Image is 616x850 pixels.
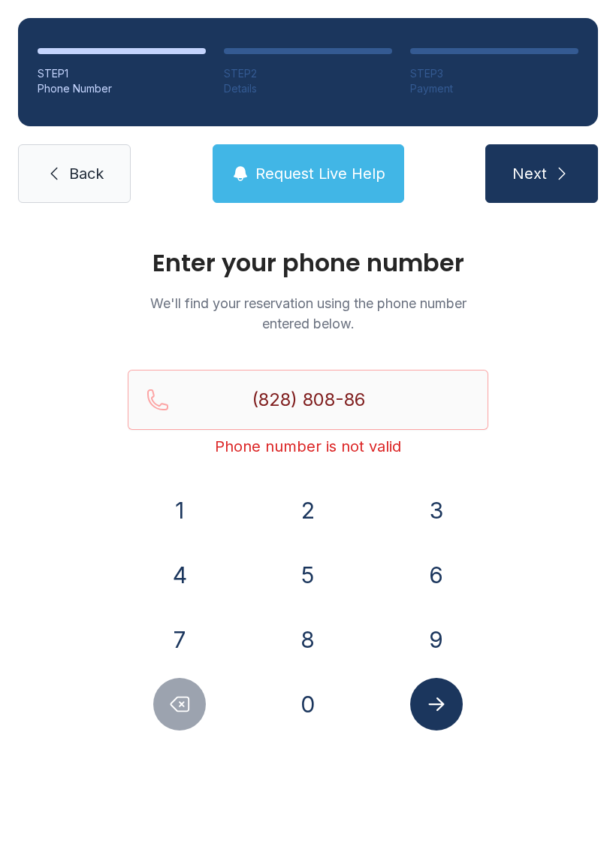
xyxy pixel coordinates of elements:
button: 1 [153,484,206,537]
div: Details [224,81,392,96]
span: Back [69,163,104,184]
button: Submit lookup form [410,678,463,731]
span: Request Live Help [255,163,385,184]
button: 4 [153,549,206,601]
button: 7 [153,613,206,666]
button: 0 [282,678,334,731]
button: 3 [410,484,463,537]
button: Delete number [153,678,206,731]
div: STEP 3 [410,66,578,81]
button: 9 [410,613,463,666]
div: Payment [410,81,578,96]
button: 6 [410,549,463,601]
div: Phone number is not valid [128,436,488,457]
div: Phone Number [38,81,206,96]
h1: Enter your phone number [128,251,488,275]
div: STEP 1 [38,66,206,81]
button: 5 [282,549,334,601]
div: STEP 2 [224,66,392,81]
span: Next [512,163,547,184]
button: 8 [282,613,334,666]
button: 2 [282,484,334,537]
input: Reservation phone number [128,370,488,430]
p: We'll find your reservation using the phone number entered below. [128,293,488,334]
